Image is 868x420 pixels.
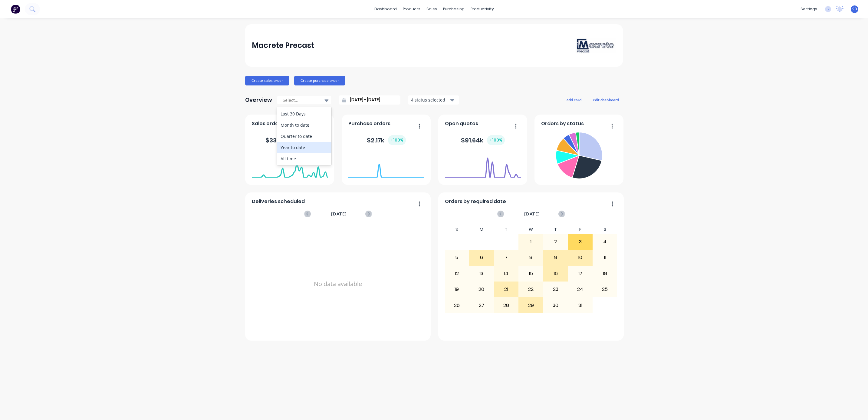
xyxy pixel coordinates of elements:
[544,298,568,313] div: 30
[371,5,400,14] a: dashboard
[568,225,593,234] div: F
[593,250,617,265] div: 11
[568,266,592,281] div: 17
[541,120,584,127] span: Orders by status
[593,282,617,297] div: 25
[494,225,519,234] div: T
[544,250,568,265] div: 9
[277,119,331,131] div: Month to date
[593,234,617,249] div: 4
[563,96,585,104] button: add card
[544,234,568,249] div: 2
[494,250,518,265] div: 7
[519,282,543,297] div: 22
[445,282,469,297] div: 19
[445,120,478,127] span: Open quotes
[519,250,543,265] div: 8
[445,250,469,265] div: 5
[440,5,468,14] div: purchasing
[461,135,505,145] div: $ 91.64k
[518,225,543,234] div: W
[468,5,497,14] div: productivity
[423,5,440,14] div: sales
[494,298,518,313] div: 28
[589,96,623,104] button: edit dashboard
[277,142,331,153] div: Year to date
[494,282,518,297] div: 21
[544,282,568,297] div: 23
[568,298,592,313] div: 31
[445,225,469,234] div: S
[797,5,820,14] div: settings
[524,211,540,217] span: [DATE]
[348,120,390,127] span: Purchase orders
[469,298,494,313] div: 27
[400,5,423,14] div: products
[445,266,469,281] div: 12
[469,250,494,265] div: 6
[445,298,469,313] div: 26
[245,94,272,106] div: Overview
[411,97,449,103] div: 4 status selected
[593,225,617,234] div: S
[388,135,406,145] div: + 100 %
[852,6,857,12] span: SD
[252,120,283,127] span: Sales orders
[487,135,505,145] div: + 100 %
[252,225,424,343] div: No data available
[593,266,617,281] div: 18
[277,131,331,142] div: Quarter to date
[519,234,543,249] div: 1
[245,76,289,85] button: Create sales order
[568,282,592,297] div: 24
[469,225,494,234] div: M
[574,36,616,54] img: Macrete Precast
[568,234,592,249] div: 3
[519,266,543,281] div: 15
[252,39,314,52] div: Macrete Precast
[265,135,314,145] div: $ 332.89k
[544,266,568,281] div: 16
[469,282,494,297] div: 20
[568,250,592,265] div: 10
[277,153,331,164] div: All time
[494,266,518,281] div: 14
[331,211,347,217] span: [DATE]
[469,266,494,281] div: 13
[408,95,459,105] button: 4 status selected
[277,108,331,119] div: Last 30 Days
[11,5,20,14] img: Factory
[294,76,345,85] button: Create purchase order
[367,135,406,145] div: $ 2.17k
[543,225,568,234] div: T
[519,298,543,313] div: 29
